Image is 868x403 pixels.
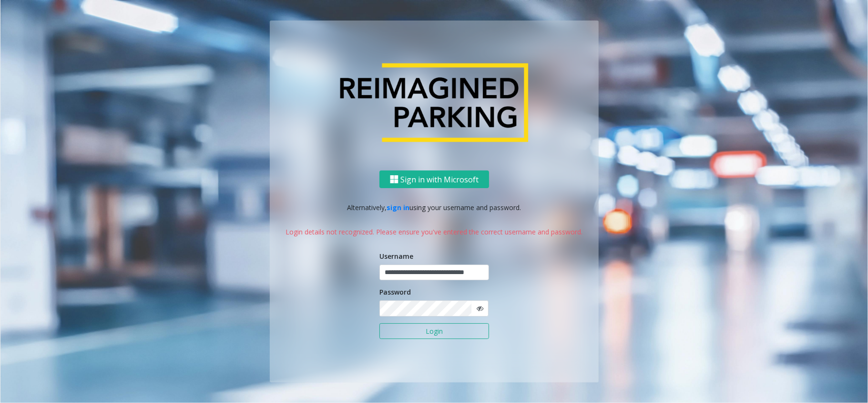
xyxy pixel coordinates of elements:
[279,227,589,237] p: Login details not recognized. Please ensure you've entered the correct username and password.
[379,251,413,261] label: Username
[279,202,589,212] p: Alternatively, using your username and password.
[379,170,489,188] button: Sign in with Microsoft
[379,287,411,297] label: Password
[379,323,489,339] button: Login
[387,203,410,212] a: sign in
